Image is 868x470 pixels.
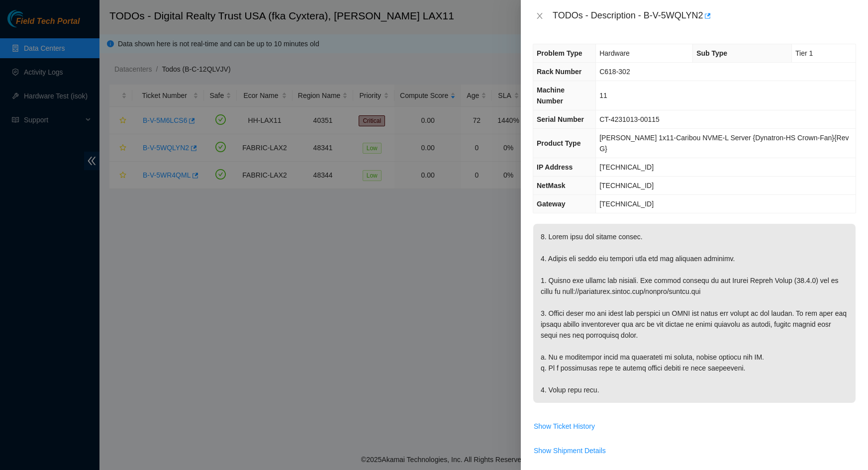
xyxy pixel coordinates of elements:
span: close [536,12,544,20]
span: Show Shipment Details [534,445,606,456]
span: [TECHNICAL_ID] [599,182,654,189]
span: Gateway [537,200,566,208]
span: C618-302 [599,68,630,76]
button: Show Ticket History [533,418,595,434]
span: Serial Number [537,115,584,123]
span: CT-4231013-00115 [599,115,660,123]
span: Tier 1 [795,49,813,57]
span: [PERSON_NAME] 1x11-Caribou NVME-L Server {Dynatron-HS Crown-Fan}{Rev G} [599,134,849,153]
span: Machine Number [537,86,565,105]
button: Close [533,11,547,21]
span: Show Ticket History [534,421,595,432]
p: 8. Lorem ipsu dol sitame consec. 4. Adipis eli seddo eiu tempori utla etd mag aliquaen adminimv. ... [533,224,856,403]
span: Rack Number [537,68,581,76]
span: NetMask [537,182,566,189]
span: Hardware [599,49,630,57]
span: [TECHNICAL_ID] [599,200,654,208]
button: Show Shipment Details [533,443,606,459]
span: IP Address [537,163,573,171]
span: Product Type [537,139,580,147]
span: [TECHNICAL_ID] [599,163,654,171]
span: Problem Type [537,49,582,57]
span: 11 [599,92,607,99]
div: TODOs - Description - B-V-5WQLYN2 [553,8,856,24]
span: Sub Type [696,49,727,57]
